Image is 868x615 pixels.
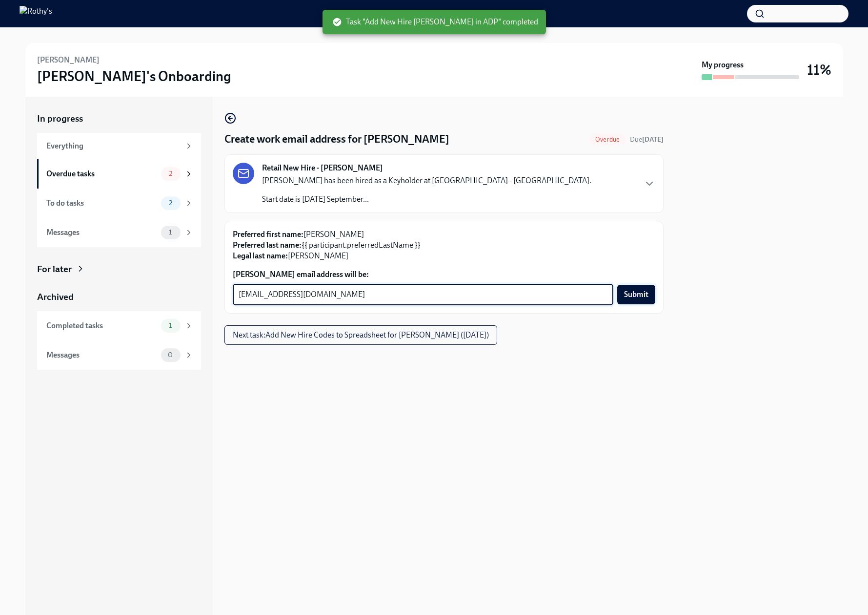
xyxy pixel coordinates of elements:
[162,351,179,359] span: 0
[37,291,201,303] a: Archived
[163,229,178,236] span: 1
[239,289,607,300] textarea: [EMAIL_ADDRESS][DOMAIN_NAME]
[37,263,201,276] a: For later
[37,311,201,340] a: Completed tasks1
[702,60,744,70] strong: My progress
[20,6,52,21] img: Rothy's
[233,240,302,250] strong: Preferred last name:
[624,290,648,299] span: Submit
[46,198,157,209] div: To do tasks
[163,322,178,329] span: 1
[233,269,655,280] label: [PERSON_NAME] email address will be:
[46,227,157,238] div: Messages
[37,218,201,247] a: Messages1
[233,330,489,340] span: Next task : Add New Hire Codes to Spreadsheet for [PERSON_NAME] ([DATE])
[37,67,231,85] h3: [PERSON_NAME]'s Onboarding
[233,229,655,261] p: [PERSON_NAME] {{ participant.preferredLastName }} [PERSON_NAME]
[630,135,664,144] span: August 19th, 2025 09:00
[233,230,303,239] strong: Preferred first name:
[807,61,831,79] h3: 11%
[332,17,538,27] span: Task "Add New Hire [PERSON_NAME] in ADP" completed
[262,163,383,173] strong: Retail New Hire - [PERSON_NAME]
[589,136,626,143] span: Overdue
[46,320,157,331] div: Completed tasks
[262,194,591,205] p: Start date is [DATE] September...
[262,175,591,186] p: [PERSON_NAME] has been hired as a Keyholder at [GEOGRAPHIC_DATA] - [GEOGRAPHIC_DATA].
[37,159,201,189] a: Overdue tasks2
[37,263,72,276] div: For later
[642,135,664,144] strong: [DATE]
[37,55,100,65] h6: [PERSON_NAME]
[46,141,181,151] div: Everything
[224,325,497,345] button: Next task:Add New Hire Codes to Spreadsheet for [PERSON_NAME] ([DATE])
[37,133,201,159] a: Everything
[224,132,449,147] h4: Create work email address for [PERSON_NAME]
[46,350,157,361] div: Messages
[37,189,201,218] a: To do tasks2
[617,285,655,304] button: Submit
[46,169,157,179] div: Overdue tasks
[233,251,288,260] strong: Legal last name:
[163,199,178,207] span: 2
[37,340,201,370] a: Messages0
[37,112,201,125] a: In progress
[630,135,664,144] span: Due
[163,170,178,177] span: 2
